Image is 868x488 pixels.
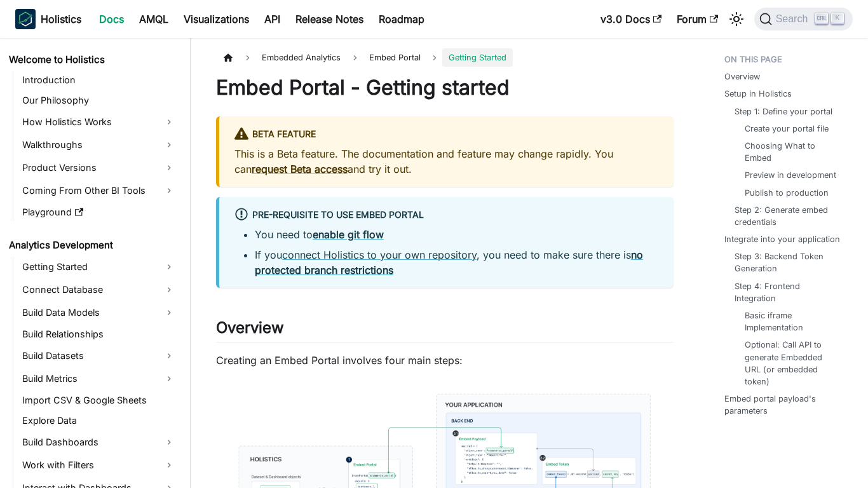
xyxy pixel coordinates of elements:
[745,140,838,164] a: Choosing What to Embed
[745,187,829,199] a: Publish to production
[176,9,257,29] a: Visualizations
[216,318,674,342] h2: Overview
[831,13,844,24] kbd: K
[257,9,288,29] a: API
[745,123,829,135] a: Create your portal file
[18,325,179,343] a: Build Relationships
[234,126,658,143] div: BETA FEATURE
[18,302,179,323] a: Build Data Models
[735,250,843,274] a: Step 3: Backend Token Generation
[255,247,658,278] li: If you , you need to make sure there is
[745,309,838,334] a: Basic iframe Implementation
[371,9,432,29] a: Roadmap
[18,346,179,366] a: Build Datasets
[724,88,792,100] a: Setup in Holistics
[18,112,179,132] a: How Holistics Works
[288,9,371,29] a: Release Notes
[593,9,669,29] a: v3.0 Docs
[255,248,643,276] a: no protected branch restrictions
[18,91,179,109] a: Our Philosophy
[216,75,674,100] h1: Embed Portal - Getting started
[255,227,658,242] li: You need to
[282,248,477,261] a: connect Holistics to your own repository
[92,9,132,29] a: Docs
[735,280,843,304] a: Step 4: Frontend Integration
[745,169,836,181] a: Preview in development
[15,9,81,29] a: HolisticsHolistics
[18,391,179,409] a: Import CSV & Google Sheets
[735,105,832,118] a: Step 1: Define your portal
[18,257,179,277] a: Getting Started
[18,432,179,452] a: Build Dashboards
[5,236,179,254] a: Analytics Development
[772,13,816,25] span: Search
[255,48,347,67] span: Embedded Analytics
[18,180,179,201] a: Coming From Other BI Tools
[234,146,658,177] p: This is a Beta feature. The documentation and feature may change rapidly. You can and try it out.
[754,8,853,30] button: Search (Ctrl+K)
[18,412,179,430] a: Explore Data
[724,233,840,245] a: Integrate into your application
[216,353,674,368] p: Creating an Embed Portal involves four main steps:
[216,48,674,67] nav: Breadcrumbs
[669,9,726,29] a: Forum
[735,204,843,228] a: Step 2: Generate embed credentials
[132,9,176,29] a: AMQL
[18,455,179,475] a: Work with Filters
[18,369,179,389] a: Build Metrics
[216,48,240,67] a: Home page
[252,163,348,175] a: request Beta access
[313,228,384,241] a: enable git flow
[18,280,179,300] a: Connect Database
[234,207,658,224] div: Pre-requisite to use Embed Portal
[18,158,179,178] a: Product Versions
[442,48,513,67] span: Getting Started
[363,48,427,67] a: Embed Portal
[41,11,81,27] b: Holistics
[5,51,179,69] a: Welcome to Holistics
[369,53,421,62] span: Embed Portal
[15,9,36,29] img: Holistics
[724,71,760,83] a: Overview
[18,135,179,155] a: Walkthroughs
[724,393,848,417] a: Embed portal payload's parameters
[726,9,747,29] button: Switch between dark and light mode (currently light mode)
[745,339,838,388] a: Optional: Call API to generate Embedded URL (or embedded token)
[18,71,179,89] a: Introduction
[18,203,179,221] a: Playground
